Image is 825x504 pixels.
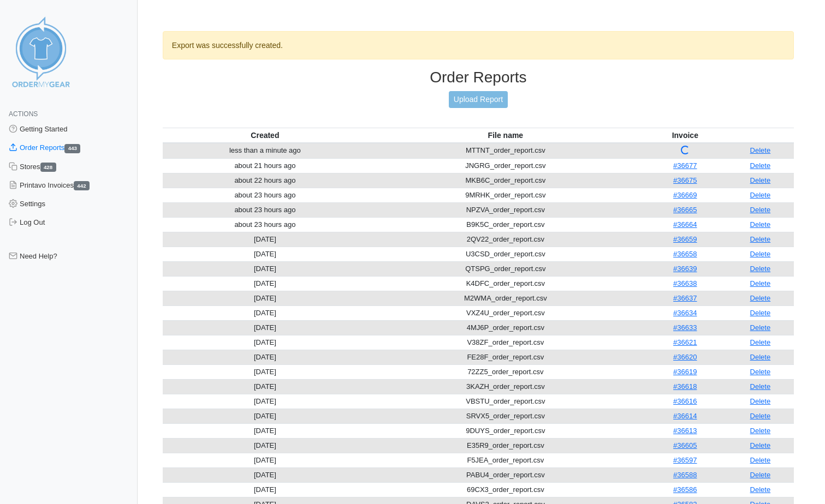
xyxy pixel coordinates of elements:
td: about 23 hours ago [163,217,367,232]
td: less than a minute ago [163,143,367,159]
a: Delete [750,146,771,154]
a: #36637 [673,294,697,302]
td: 72ZZ5_order_report.csv [367,364,644,379]
td: 2QV22_order_report.csv [367,232,644,247]
a: #36621 [673,338,697,346]
a: Delete [750,382,771,391]
a: Delete [750,353,771,361]
a: #36658 [673,250,697,258]
td: [DATE] [163,232,367,247]
td: about 23 hours ago [163,188,367,202]
a: Delete [750,456,771,464]
a: #36597 [673,456,697,464]
td: [DATE] [163,364,367,379]
div: Export was successfully created. [163,31,794,59]
td: V38ZF_order_report.csv [367,335,644,350]
td: about 23 hours ago [163,202,367,217]
td: [DATE] [163,291,367,305]
td: U3CSD_order_report.csv [367,247,644,261]
a: Delete [750,309,771,317]
td: [DATE] [163,409,367,423]
td: [DATE] [163,438,367,453]
th: File name [367,128,644,143]
td: 69CX3_order_report.csv [367,482,644,497]
td: about 22 hours ago [163,173,367,188]
td: about 21 hours ago [163,158,367,173]
a: Delete [750,191,771,199]
a: Delete [750,485,771,494]
a: #36620 [673,353,697,361]
a: Delete [750,220,771,229]
td: [DATE] [163,379,367,394]
span: 443 [64,144,80,153]
td: F5JEA_order_report.csv [367,453,644,467]
td: [DATE] [163,305,367,320]
a: #36664 [673,220,697,229]
a: #36634 [673,309,697,317]
td: [DATE] [163,467,367,482]
td: VXZ4U_order_report.csv [367,305,644,320]
td: 4MJ6P_order_report.csv [367,320,644,335]
a: Delete [750,250,771,258]
a: Delete [750,338,771,346]
td: 3KAZH_order_report.csv [367,379,644,394]
a: #36638 [673,279,697,287]
span: Actions [9,110,38,118]
td: B9K5C_order_report.csv [367,217,644,232]
td: [DATE] [163,423,367,438]
a: #36665 [673,206,697,214]
a: #36588 [673,471,697,479]
td: E35R9_order_report.csv [367,438,644,453]
td: M2WMA_order_report.csv [367,291,644,305]
td: 9DUYS_order_report.csv [367,423,644,438]
a: Delete [750,206,771,214]
td: SRVX5_order_report.csv [367,409,644,423]
a: #36669 [673,191,697,199]
td: MTTNT_order_report.csv [367,143,644,159]
td: [DATE] [163,247,367,261]
a: #36605 [673,441,697,449]
a: #36677 [673,161,697,170]
a: Upload Report [449,91,508,108]
th: Invoice [644,128,727,143]
a: Delete [750,265,771,273]
a: Delete [750,412,771,420]
td: [DATE] [163,482,367,497]
a: #36616 [673,397,697,405]
a: #36586 [673,485,697,494]
a: Delete [750,441,771,449]
td: QTSPG_order_report.csv [367,261,644,276]
a: #36614 [673,412,697,420]
a: Delete [750,279,771,287]
a: #36659 [673,235,697,243]
td: JNGRG_order_report.csv [367,158,644,173]
td: [DATE] [163,261,367,276]
td: [DATE] [163,453,367,467]
a: #36619 [673,368,697,376]
td: K4DFC_order_report.csv [367,276,644,291]
a: Delete [750,294,771,302]
td: [DATE] [163,276,367,291]
a: #36633 [673,323,697,332]
a: Delete [750,427,771,435]
a: #36613 [673,427,697,435]
td: [DATE] [163,320,367,335]
td: [DATE] [163,350,367,364]
h3: Order Reports [163,68,794,87]
td: 9MRHK_order_report.csv [367,188,644,202]
td: PABU4_order_report.csv [367,467,644,482]
a: Delete [750,368,771,376]
td: VBSTU_order_report.csv [367,394,644,409]
td: [DATE] [163,394,367,409]
a: Delete [750,235,771,243]
td: FE28F_order_report.csv [367,350,644,364]
a: #36618 [673,382,697,391]
span: 442 [74,181,90,190]
a: #36675 [673,176,697,184]
a: Delete [750,471,771,479]
td: NPZVA_order_report.csv [367,202,644,217]
a: #36639 [673,265,697,273]
a: Delete [750,161,771,170]
a: Delete [750,176,771,184]
td: MKB6C_order_report.csv [367,173,644,188]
